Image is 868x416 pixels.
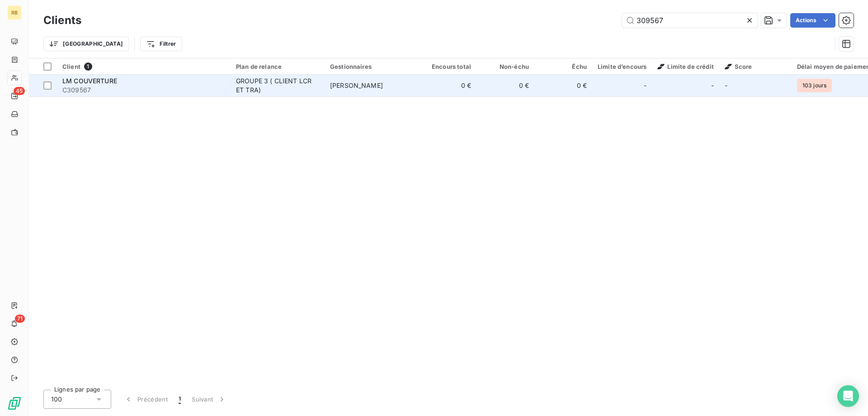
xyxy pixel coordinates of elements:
[118,390,173,409] button: Précédent
[62,77,117,85] span: LM COUVERTURE
[540,63,587,70] div: Échu
[7,5,22,20] div: RB
[725,63,752,70] span: Score
[476,75,534,96] td: 0 €
[598,63,646,70] div: Limite d’encours
[84,62,92,71] span: 1
[711,81,714,90] span: -
[657,63,713,70] span: Limite de crédit
[797,79,832,92] span: 103 jours
[236,77,319,95] div: GROUPE 3 ( CLIENT LCR ET TRA)
[644,81,646,90] span: -
[15,315,25,323] span: 71
[179,395,181,404] span: 1
[725,81,727,89] span: -
[330,81,383,89] span: [PERSON_NAME]
[43,37,129,51] button: [GEOGRAPHIC_DATA]
[419,75,476,96] td: 0 €
[482,63,529,70] div: Non-échu
[7,396,22,411] img: Logo LeanPay
[14,87,25,95] span: 45
[534,75,592,96] td: 0 €
[236,63,319,70] div: Plan de relance
[330,63,413,70] div: Gestionnaires
[186,390,232,409] button: Suivant
[424,63,471,70] div: Encours total
[140,37,182,51] button: Filtrer
[62,63,80,70] span: Client
[173,390,186,409] button: 1
[62,86,225,95] span: C309567
[51,395,62,404] span: 100
[43,12,81,29] h3: Clients
[790,13,835,28] button: Actions
[837,385,859,407] div: Open Intercom Messenger
[622,13,758,28] input: Rechercher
